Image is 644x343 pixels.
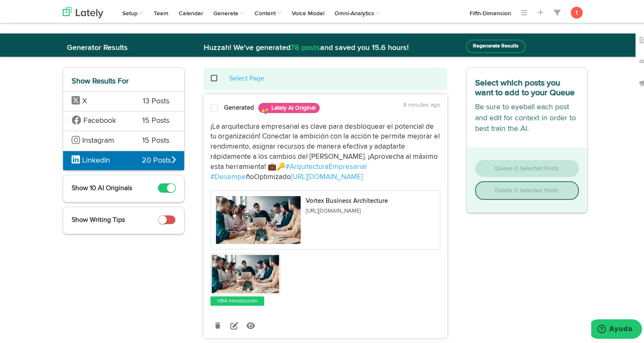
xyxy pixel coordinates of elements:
[142,114,169,125] span: 15 Posts
[210,172,246,179] a: #Desempe
[143,94,169,105] span: 13 Posts
[466,38,525,51] button: Regenerate Results
[82,135,114,143] span: Instagram
[571,5,583,17] button: t
[63,42,185,51] h2: Generator Results
[475,100,579,133] p: Be sure to eyeball each post and edit for context in order to best train the AI.
[291,172,363,179] a: [URL][DOMAIN_NAME]
[306,207,388,213] p: [URL][DOMAIN_NAME]
[197,42,453,51] h2: Huzzah! We've generated and saved you 15.6 hours!
[63,6,103,17] img: logo_lately_bg_light.svg
[142,134,169,145] span: 15 Posts
[72,76,129,83] span: Show Results For
[224,103,254,109] strong: Generated
[83,115,116,123] span: Facebook
[82,96,87,103] span: X
[495,164,559,170] span: Queue 0 Selected Posts
[72,215,125,222] span: Show Writing Tips
[403,100,440,106] time: 8 minutes ago
[142,154,176,165] span: 20 Posts
[290,42,320,50] span: 78 posts
[258,101,320,111] span: Lately AI Original
[475,158,579,175] button: Queue 0 Selected Posts
[246,172,291,179] span: ñoOptimizado
[82,155,110,163] span: LinkedIn
[260,105,269,114] img: sparkles.png
[72,183,132,190] span: Show 10 AI Originals
[216,295,259,304] a: VBA Introducción
[475,75,579,96] h3: Select which posts you want to add to your Queue
[229,74,264,80] a: Select Page
[212,253,279,291] img: fZfquUqhROyyeI3lk70i
[210,122,442,169] span: ¡La arquitectura empresarial es clave para desbloquear el potencial de tu organización! Conectar ...
[306,196,388,202] p: Vortex Business Architecture
[475,180,579,198] button: Delete 0 Selected Posts
[285,162,367,169] a: #ArquitecturaEmpresarial
[216,194,301,242] img: fZfquUqhROyyeI3lk70i
[591,318,642,339] iframe: Abre un widget desde donde se puede obtener más información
